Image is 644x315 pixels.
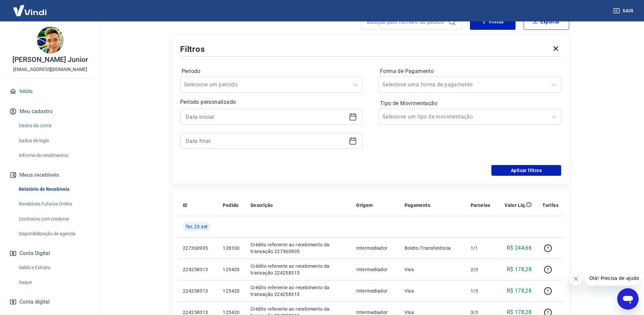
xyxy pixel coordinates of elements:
[13,66,87,73] p: [EMAIL_ADDRESS][DOMAIN_NAME]
[471,266,490,273] p: 2/3
[16,119,92,133] a: Dados da conta
[471,288,490,294] p: 1/3
[507,265,532,273] p: R$ 178,28
[4,5,56,10] span: Olá! Precisa de ajuda?
[16,275,92,289] a: Saque
[183,288,212,294] p: 224258313
[185,223,208,230] span: Ter, 23 set
[617,288,639,310] iframe: Botão para abrir a janela de mensagens
[507,287,532,295] p: R$ 178,28
[470,14,516,30] button: Filtros
[569,272,583,286] iframe: Fechar mensagem
[180,98,363,106] p: Período personalizado
[380,99,560,107] label: Tipo de Movimentação
[356,266,393,273] p: Intermediador
[405,288,460,294] p: Visa
[251,241,345,255] p: Crédito referente ao recebimento da transação 227360905
[471,202,490,209] p: Parcelas
[504,202,526,209] p: Valor Líq.
[612,5,636,17] button: Sair
[16,227,92,241] a: Disponibilização de agenda
[507,244,532,252] p: R$ 244,66
[223,288,239,294] p: 125420
[183,202,187,209] p: ID
[8,84,92,99] a: Início
[186,136,346,146] input: Data final
[183,266,212,273] p: 224258313
[356,202,373,209] p: Origem
[186,112,346,122] input: Data inicial
[37,27,64,54] img: 40958a5d-ac93-4d9b-8f90-c2e9f6170d14.jpeg
[491,165,561,176] button: Aplicar filtros
[8,0,52,21] img: Vindi
[16,261,92,274] a: Saldo e Extrato
[542,202,558,209] p: Tarifas
[405,266,460,273] p: Visa
[12,56,88,63] p: [PERSON_NAME] Junior
[585,271,639,286] iframe: Mensagem da empresa
[223,245,239,251] p: 128330
[405,202,431,209] p: Pagamento
[16,212,92,226] a: Contratos com credores
[405,245,460,251] p: Boleto/Transferência
[251,284,345,298] p: Crédito referente ao recebimento da transação 224258313
[223,202,238,209] p: Pedido
[19,297,50,307] span: Conta digital
[251,263,345,276] p: Crédito referente ao recebimento da transação 224258313
[181,67,361,75] label: Período
[524,14,569,30] button: Exportar
[251,202,273,209] p: Descrição
[180,44,205,55] h5: Filtros
[8,168,92,182] button: Meus recebíveis
[223,266,239,273] p: 125420
[471,245,490,251] p: 1/1
[380,67,560,75] label: Forma de Pagamento
[16,182,92,196] a: Relatório de Recebíveis
[16,134,92,148] a: Dados de login
[367,17,445,27] input: Busque pelo número do pedido
[8,246,92,261] button: Conta Digital
[8,104,92,119] button: Meu cadastro
[356,245,393,251] p: Intermediador
[16,149,92,162] a: Informe de rendimentos
[356,288,393,294] p: Intermediador
[16,197,92,211] a: Recebíveis Futuros Online
[183,245,212,251] p: 227360905
[8,295,92,309] a: Conta digital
